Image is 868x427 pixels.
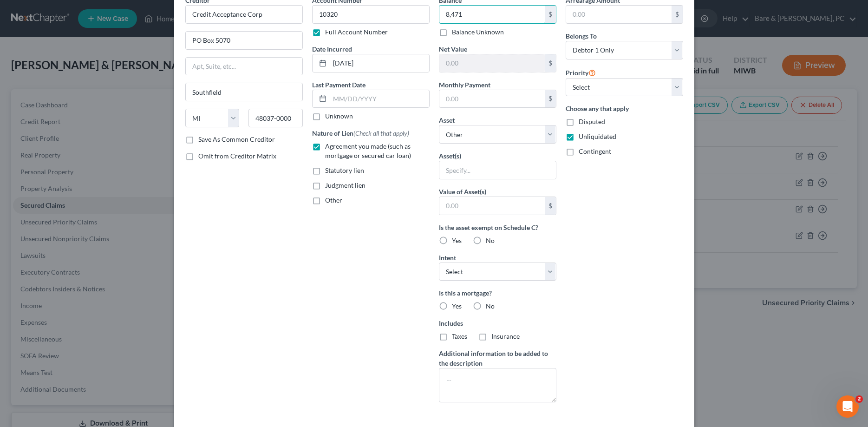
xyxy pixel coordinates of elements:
input: -- [312,5,430,24]
label: Balance Unknown [452,27,504,37]
label: Is this a mortgage? [439,288,556,298]
span: No [486,236,495,244]
label: Additional information to be added to the description [439,348,556,368]
label: Asset(s) [439,151,461,161]
label: Net Value [439,44,467,54]
input: MM/DD/YYYY [330,90,429,108]
input: Enter city... [186,83,302,101]
label: Value of Asset(s) [439,187,486,197]
span: Other [325,196,342,204]
span: Asset [439,116,455,124]
span: Disputed [579,118,605,125]
label: Choose any that apply [566,104,683,113]
span: Yes [452,302,462,310]
iframe: Intercom live chat [836,395,859,418]
div: $ [545,6,556,23]
span: Contingent [579,147,611,155]
label: Is the asset exempt on Schedule C? [439,223,556,232]
label: Monthly Payment [439,80,490,90]
label: Save As Common Creditor [198,135,275,144]
div: $ [545,54,556,72]
input: 0.00 [439,54,545,72]
span: Judgment lien [325,181,365,189]
span: (Check all that apply) [353,129,409,137]
label: Last Payment Date [312,80,365,90]
span: Agreement you made (such as mortgage or secured car loan) [325,142,411,159]
input: Enter address... [186,32,302,49]
input: 0.00 [439,197,545,215]
input: Apt, Suite, etc... [186,58,302,75]
label: Includes [439,318,556,328]
input: Search creditor by name... [185,5,303,24]
label: Date Incurred [312,44,352,54]
input: 0.00 [439,6,545,23]
span: Taxes [452,332,467,340]
div: $ [672,6,683,23]
span: Belongs To [566,32,597,40]
span: Omit from Creditor Matrix [198,152,276,160]
input: 0.00 [566,6,672,23]
label: Nature of Lien [312,128,409,138]
span: Statutory lien [325,166,364,174]
div: $ [545,197,556,215]
input: 0.00 [439,90,545,108]
input: Enter zip... [248,109,303,127]
label: Unknown [325,112,353,121]
span: Insurance [491,332,520,340]
label: Priority [566,67,596,78]
input: MM/DD/YYYY [330,54,429,72]
span: No [486,302,495,310]
span: Unliquidated [579,132,616,140]
label: Intent [439,253,456,263]
span: 2 [855,395,863,403]
span: Yes [452,236,462,244]
div: $ [545,90,556,108]
input: Specify... [439,161,556,179]
label: Full Account Number [325,27,388,37]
